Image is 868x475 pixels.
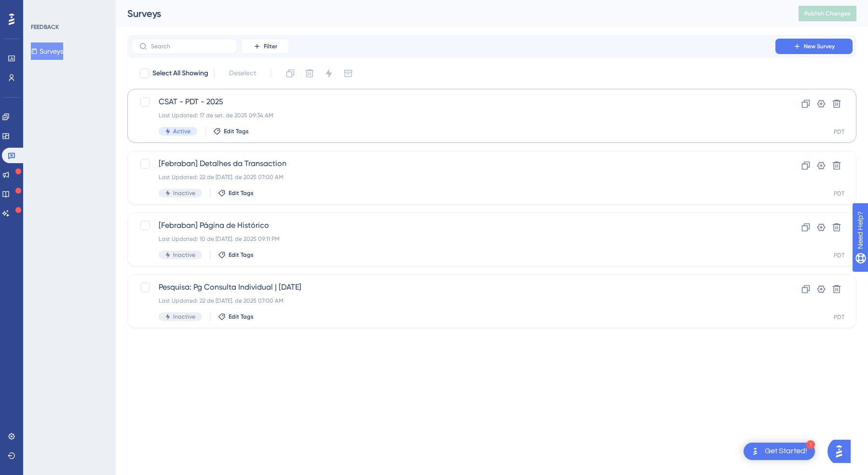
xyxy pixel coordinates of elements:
[31,23,59,31] div: FEEDBACK
[159,220,748,231] span: [Febraban] Página de Histórico
[241,39,289,54] button: Filter
[834,190,844,197] div: PDT
[229,68,256,79] span: Deselect
[229,313,254,321] span: Edit Tags
[765,446,807,457] div: Get Started!
[806,440,815,449] div: 1
[229,189,254,197] span: Edit Tags
[23,2,60,14] span: Need Help?
[213,127,249,135] button: Edit Tags
[31,42,63,60] button: Surveys
[173,127,190,135] span: Active
[218,189,254,197] button: Edit Tags
[159,281,748,293] span: Pesquisa: Pg Consulta Individual | [DATE]
[834,251,844,259] div: PDT
[218,313,254,321] button: Edit Tags
[159,173,748,181] div: Last Updated: 22 de [DATE]. de 2025 07:00 AM
[220,65,265,82] button: Deselect
[827,437,856,466] iframe: UserGuiding AI Assistant Launcher
[159,235,748,243] div: Last Updated: 10 de [DATE]. de 2025 09:11 PM
[151,43,229,50] input: Search
[159,112,748,119] div: Last Updated: 17 de set. de 2025 09:34 AM
[775,39,853,54] button: New Survey
[159,96,748,108] span: CSAT - PDT - 2025
[834,128,844,136] div: PDT
[218,251,254,259] button: Edit Tags
[173,313,195,321] span: Inactive
[224,127,249,135] span: Edit Tags
[804,42,835,50] span: New Survey
[834,313,844,321] div: PDT
[264,42,277,50] span: Filter
[804,10,851,17] span: Publish Changes
[799,6,856,21] button: Publish Changes
[159,297,748,305] div: Last Updated: 22 de [DATE]. de 2025 07:00 AM
[159,158,748,169] span: [Febraban] Detalhes da Transaction
[173,189,195,197] span: Inactive
[749,446,761,457] img: launcher-image-alternative-text
[152,68,208,79] span: Select All Showing
[744,443,815,460] div: Open Get Started! checklist, remaining modules: 1
[229,251,254,259] span: Edit Tags
[127,7,774,20] div: Surveys
[173,251,195,259] span: Inactive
